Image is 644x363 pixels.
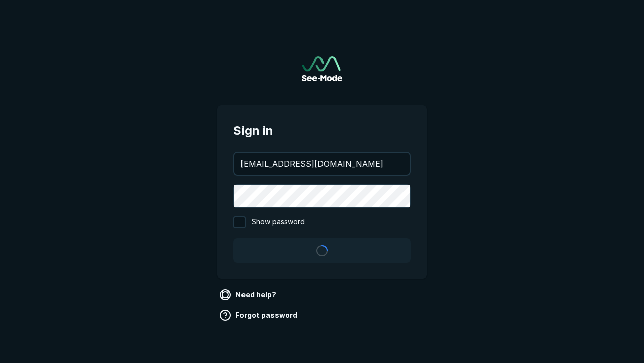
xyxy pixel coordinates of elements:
input: your@email.com [234,153,410,175]
a: Need help? [217,287,280,303]
a: Forgot password [217,307,301,323]
span: Sign in [233,122,411,140]
span: Show password [252,216,305,228]
a: Go to sign in [302,56,342,81]
img: See-Mode Logo [302,56,342,81]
